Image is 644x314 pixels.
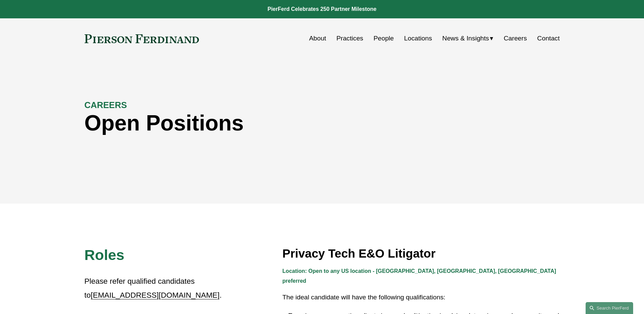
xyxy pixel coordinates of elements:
[309,32,326,45] a: About
[85,111,441,136] h1: Open Positions
[282,292,560,303] p: The ideal candidate will have the following qualifications:
[442,33,489,45] span: News & Insights
[373,32,394,45] a: People
[404,32,432,45] a: Locations
[586,302,633,314] a: Search this site
[282,268,558,284] strong: Location: Open to any US location - [GEOGRAPHIC_DATA], [GEOGRAPHIC_DATA], [GEOGRAPHIC_DATA] prefe...
[336,32,363,45] a: Practices
[91,291,219,299] a: [EMAIL_ADDRESS][DOMAIN_NAME]
[85,275,223,302] p: Please refer qualified candidates to .
[504,32,527,45] a: Careers
[537,32,559,45] a: Contact
[85,100,127,110] strong: CAREERS
[85,247,125,263] span: Roles
[282,246,560,261] h3: Privacy Tech E&O Litigator
[442,32,494,45] a: folder dropdown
